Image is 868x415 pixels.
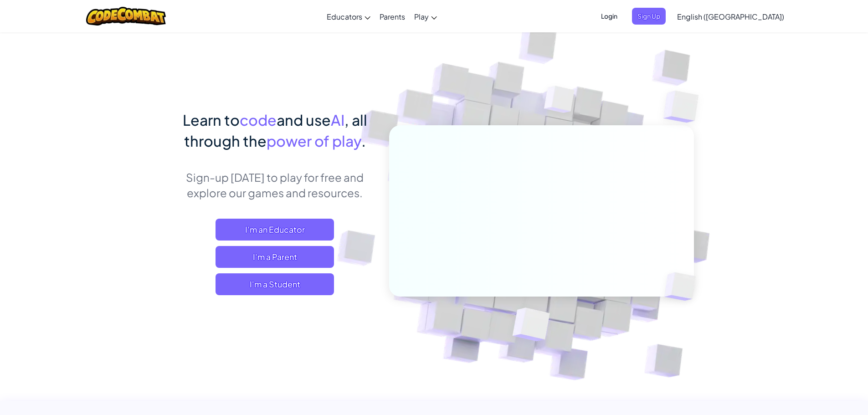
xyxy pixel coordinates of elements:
[632,8,666,25] button: Sign Up
[331,111,344,129] span: AI
[677,12,784,21] span: English ([GEOGRAPHIC_DATA])
[375,4,410,29] a: Parents
[216,273,334,295] button: I'm a Student
[216,219,334,241] a: I'm an Educator
[267,132,361,150] span: power of play
[86,7,166,26] img: CodeCombat logo
[410,4,442,29] a: Play
[649,253,717,320] img: Overlap cubes
[327,12,362,21] span: Educators
[527,68,592,136] img: Overlap cubes
[490,288,571,364] img: Overlap cubes
[596,8,623,25] button: Login
[673,4,789,29] a: English ([GEOGRAPHIC_DATA])
[216,246,334,268] a: I'm a Parent
[175,169,375,200] p: Sign-up [DATE] to play for free and explore our games and resources.
[277,111,331,129] span: and use
[414,12,429,21] span: Play
[645,68,724,145] img: Overlap cubes
[183,111,240,129] span: Learn to
[322,4,375,29] a: Educators
[361,132,366,150] span: .
[240,111,277,129] span: code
